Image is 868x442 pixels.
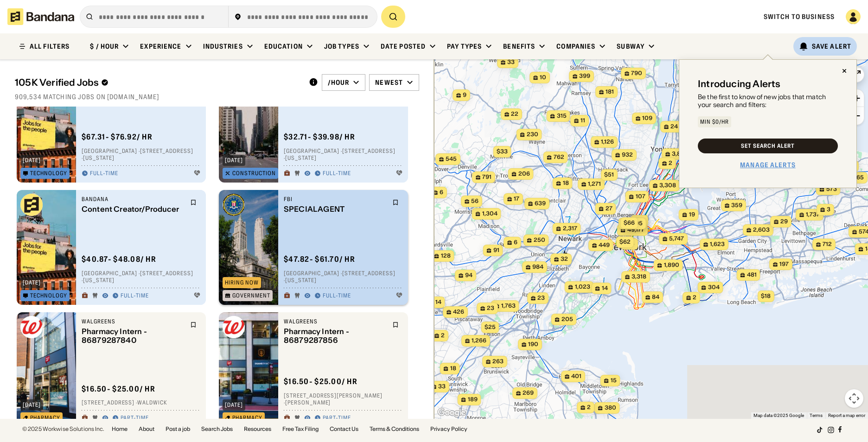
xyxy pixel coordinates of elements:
[747,271,757,279] span: 481
[201,426,233,432] a: Search Jobs
[764,13,835,21] a: Switch to Business
[535,200,546,208] span: 639
[82,132,153,142] div: $ 67.31 - $76.92 / hr
[82,270,200,284] div: [GEOGRAPHIC_DATA] · [STREET_ADDRESS] · [US_STATE]
[112,426,128,432] a: Home
[323,415,351,422] div: Part-time
[482,210,498,218] span: 1,304
[30,293,67,298] div: Technology
[22,426,104,432] div: © 2025 Workwise Solutions Inc.
[284,270,402,284] div: [GEOGRAPHIC_DATA] · [STREET_ADDRESS] · [US_STATE]
[642,114,652,122] span: 109
[532,263,543,271] span: 984
[845,389,863,408] button: Map camera controls
[588,180,601,188] span: 1,271
[284,392,402,406] div: [STREET_ADDRESS][PERSON_NAME] · [PERSON_NAME]
[284,318,387,325] div: Walgreens
[232,170,276,176] div: Construction
[284,327,387,345] div: Pharmacy Intern - 86879287856
[15,107,419,419] div: grid
[563,179,569,187] span: 18
[631,69,642,77] span: 790
[82,327,185,345] div: Pharmacy Intern - 86879287840
[471,197,479,205] span: 56
[511,110,518,118] span: 22
[284,147,402,162] div: [GEOGRAPHIC_DATA] · [STREET_ADDRESS] · [US_STATE]
[323,170,351,177] div: Full-time
[710,240,725,248] span: 1,623
[827,206,830,214] span: 3
[370,426,419,432] a: Terms & Conditions
[82,196,185,203] div: Bandana
[23,402,41,408] div: [DATE]
[619,238,631,245] span: $62
[430,426,467,432] a: Privacy Policy
[779,260,789,268] span: 197
[446,155,457,163] span: 545
[438,383,446,391] span: 33
[606,88,614,96] span: 181
[622,151,633,159] span: 932
[435,298,441,306] span: 14
[528,341,538,348] span: 190
[575,283,590,291] span: 1,023
[90,170,118,177] div: Full-time
[23,158,41,163] div: [DATE]
[324,42,359,51] div: Job Types
[381,42,426,51] div: Date Posted
[121,292,149,300] div: Full-time
[698,93,838,109] div: Be the first to know of new jobs that match your search and filters:
[90,42,119,51] div: $ / hour
[23,280,41,285] div: [DATE]
[698,78,781,89] div: Introducing Alerts
[487,304,494,312] span: 23
[518,170,530,178] span: 206
[441,332,445,340] span: 2
[82,205,185,214] div: Content Creator/Producer
[604,171,614,178] span: $51
[672,150,687,158] span: 3,818
[82,384,155,394] div: $ 16.50 - $25.00 / hr
[540,74,546,82] span: 10
[139,426,154,432] a: About
[753,413,804,418] span: Map data ©2025 Google
[225,158,243,163] div: [DATE]
[599,241,610,249] span: 449
[636,193,645,201] span: 107
[453,308,464,316] span: 426
[571,373,581,380] span: 401
[468,396,478,404] span: 189
[810,413,823,418] a: Terms (opens in new tab)
[482,173,491,181] span: 791
[708,284,720,291] span: 304
[284,377,357,386] div: $ 16.50 - $25.00 / hr
[664,261,679,269] span: 1,890
[611,377,617,385] span: 15
[563,225,577,233] span: 2,317
[82,147,200,162] div: [GEOGRAPHIC_DATA] · [STREET_ADDRESS] · [US_STATE]
[282,426,319,432] a: Free Tax Filing
[826,185,837,193] span: 573
[323,292,351,300] div: Full-time
[225,402,243,408] div: [DATE]
[15,93,419,101] div: 909,534 matching jobs on [DOMAIN_NAME]
[501,302,516,310] span: 1,763
[328,78,350,87] div: /hour
[121,415,149,422] div: Part-time
[689,211,695,219] span: 19
[375,78,403,87] div: Newest
[493,246,499,254] span: 91
[669,159,672,167] span: 2
[823,240,832,248] span: 712
[780,218,788,226] span: 29
[465,272,472,279] span: 94
[527,131,538,139] span: 230
[15,77,301,88] div: 105K Verified Jobs
[232,293,270,298] div: Government
[641,217,645,225] span: 2
[693,294,696,302] span: 2
[652,293,659,301] span: 84
[436,407,467,419] img: Google
[20,316,43,338] img: Walgreens logo
[632,273,646,281] span: 3,318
